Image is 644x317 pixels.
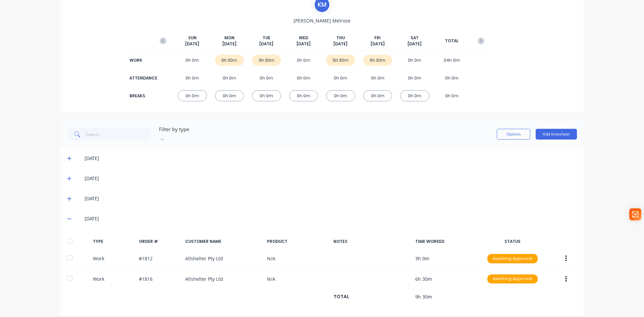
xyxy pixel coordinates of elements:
span: [DATE] [333,41,347,47]
span: [DATE] [297,41,311,47]
span: [DATE] [222,41,236,47]
div: [DATE] [85,195,577,202]
div: 0h 0m [363,72,392,84]
div: 9h 30m [252,55,281,66]
div: 5h 30m [326,55,355,66]
span: SUN [188,35,197,41]
div: 0h 0m [289,55,318,66]
div: 0h 0m [215,72,244,84]
div: 9h 30m [215,55,244,66]
div: ORDER # [139,239,180,245]
div: 0h 0m [178,90,207,101]
button: Options [497,129,530,140]
div: 0h 0m [400,90,429,101]
input: Search... [86,127,151,141]
div: [DATE] [85,175,577,182]
span: [DATE] [371,41,385,47]
span: THU [336,35,345,41]
span: TUE [263,35,270,41]
div: TIME WORKED [415,239,476,245]
div: 0h 0m [437,90,467,101]
span: SAT [411,35,419,41]
span: [DATE] [259,41,273,47]
div: STATUS [482,239,543,245]
div: 0h 0m [178,72,207,84]
div: 0h 0m [400,72,429,84]
div: CUSTOMER NAME [185,239,262,245]
span: FRI [374,35,381,41]
div: 0h 0m [252,72,281,84]
div: ATTENDANCE [129,75,156,81]
div: BREAKS [129,93,156,99]
div: 0h 0m [326,72,355,84]
div: 0h 0m [437,72,467,84]
div: TYPE [93,239,134,245]
div: [DATE] [85,155,577,162]
button: Add timesheet [536,129,577,140]
div: NOTES [333,239,410,245]
span: TOTAL [445,38,459,44]
div: 0h 0m [252,90,281,101]
div: 0h 0m [326,90,355,101]
div: WORK [129,57,156,63]
div: 9h 30m [363,55,392,66]
div: 0h 0m [363,90,392,101]
div: Awaiting Approval [487,254,538,263]
div: 0h 0m [178,55,207,66]
div: 0h 0m [400,55,429,66]
span: WED [299,35,308,41]
div: 0h 0m [215,90,244,101]
div: Awaiting Approval [487,274,538,284]
span: [PERSON_NAME] Melrose [293,17,351,24]
div: 0h 0m [289,72,318,84]
span: [DATE] [408,41,422,47]
div: 0h 0m [289,90,318,101]
span: [DATE] [185,41,199,47]
div: PRODUCT [267,239,328,245]
div: 34h 0m [437,55,467,66]
div: [DATE] [85,215,577,222]
span: MON [224,35,234,41]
